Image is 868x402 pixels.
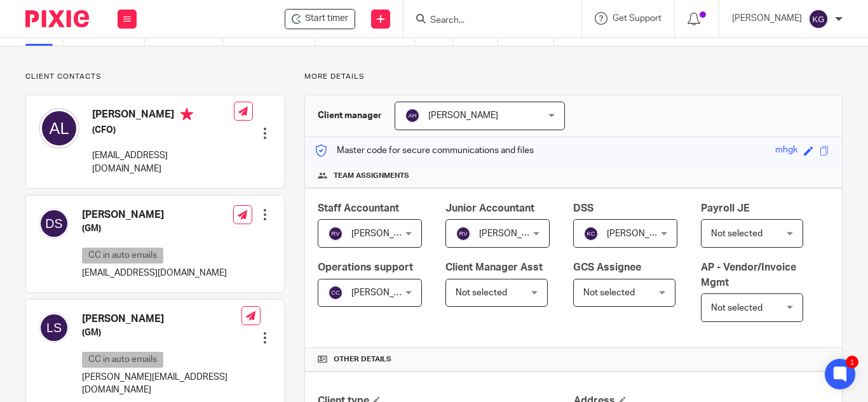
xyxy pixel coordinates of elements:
[180,108,193,121] i: Primary
[82,326,241,339] h5: (GM)
[315,144,534,157] p: Master code for secure communications and files
[39,108,79,149] img: svg%3E
[583,288,635,297] span: Not selected
[92,124,234,137] h5: (CFO)
[479,229,549,238] span: [PERSON_NAME]
[456,288,507,297] span: Not selected
[39,208,69,239] img: svg%3E
[351,288,421,297] span: [PERSON_NAME]
[285,9,355,29] div: Island Flavors Holding Company
[775,144,797,158] div: mhgk
[334,354,391,365] span: Other details
[305,12,348,25] span: Start timer
[445,262,543,272] span: Client Manager Asst
[82,222,227,235] h5: (GM)
[583,226,599,241] img: svg%3E
[573,203,593,213] span: DSS
[429,15,543,27] input: Search
[607,229,677,238] span: [PERSON_NAME]
[573,262,641,272] span: GCS Assignee
[328,285,343,300] img: svg%3E
[428,111,498,120] span: [PERSON_NAME]
[732,12,802,25] p: [PERSON_NAME]
[304,72,843,82] p: More details
[25,10,89,27] img: Pixie
[92,149,234,175] p: [EMAIL_ADDRESS][DOMAIN_NAME]
[82,312,241,326] h4: [PERSON_NAME]
[25,72,285,82] p: Client contacts
[846,356,858,368] div: 1
[92,108,234,124] h4: [PERSON_NAME]
[82,352,163,368] p: CC in auto emails
[701,203,750,213] span: Payroll JE
[334,171,409,181] span: Team assignments
[328,226,343,241] img: svg%3E
[351,229,421,238] span: [PERSON_NAME]
[318,109,382,122] h3: Client manager
[445,203,534,213] span: Junior Accountant
[405,108,420,123] img: svg%3E
[39,312,69,343] img: svg%3E
[711,229,763,238] span: Not selected
[711,304,763,312] span: Not selected
[82,371,241,397] p: [PERSON_NAME][EMAIL_ADDRESS][DOMAIN_NAME]
[318,203,399,213] span: Staff Accountant
[808,9,829,29] img: svg%3E
[318,262,413,272] span: Operations support
[456,226,471,241] img: svg%3E
[701,262,796,287] span: AP - Vendor/Invoice Mgmt
[82,248,163,264] p: CC in auto emails
[82,267,227,279] p: [EMAIL_ADDRESS][DOMAIN_NAME]
[82,208,227,222] h4: [PERSON_NAME]
[613,14,661,23] span: Get Support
